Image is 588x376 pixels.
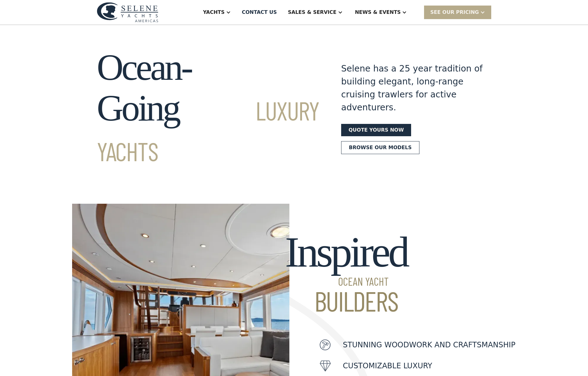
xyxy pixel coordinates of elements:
div: SEE Our Pricing [424,6,491,19]
div: News & EVENTS [355,9,401,16]
span: Builders [285,287,407,315]
h1: Ocean-Going [97,47,319,169]
a: Browse our models [341,141,419,154]
span: Luxury Yachts [97,95,319,166]
div: Contact US [242,9,277,16]
div: Selene has a 25 year tradition of building elegant, long-range cruising trawlers for active adven... [341,62,483,114]
span: Ocean Yacht [285,276,407,287]
a: Quote yours now [341,124,411,136]
p: customizable luxury [343,360,432,371]
p: Stunning woodwork and craftsmanship [343,339,516,350]
img: icon [320,360,331,371]
img: logo [97,2,158,22]
div: Yachts [203,9,225,16]
div: Sales & Service [288,9,336,16]
h2: Inspired [285,228,407,315]
div: SEE Our Pricing [430,9,479,16]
